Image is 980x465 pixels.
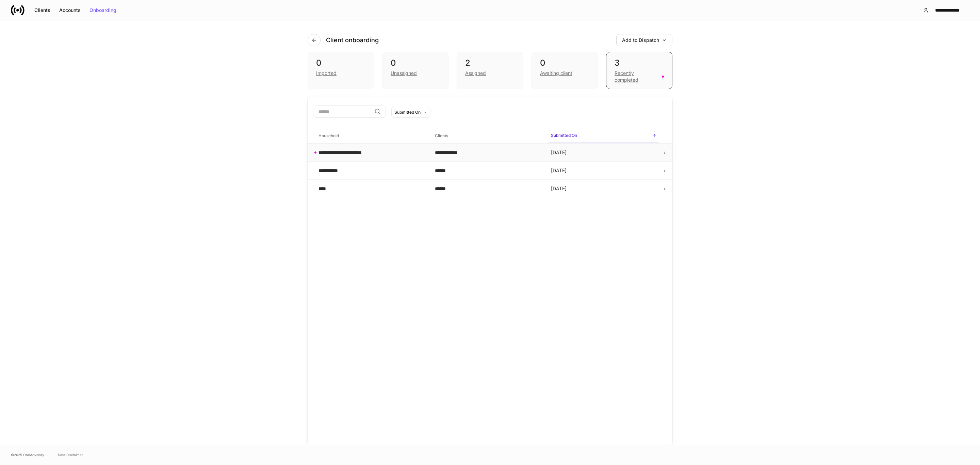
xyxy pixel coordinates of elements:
[545,180,662,198] td: [DATE]
[540,58,589,68] div: 0
[432,129,543,143] span: Clients
[34,8,50,13] div: Clients
[615,58,664,68] div: 3
[622,38,667,43] div: Add to Dispatch
[316,70,337,77] div: Imported
[59,8,81,13] div: Accounts
[435,132,448,139] h6: Clients
[532,52,598,89] div: 0Awaiting client
[391,70,417,77] div: Unassigned
[540,70,572,77] div: Awaiting client
[465,58,514,68] div: 2
[58,452,83,458] a: Data Disclaimer
[316,129,427,143] span: Household
[316,58,365,68] div: 0
[85,5,121,16] button: Onboarding
[457,52,523,89] div: 2Assigned
[391,107,430,118] button: Submitted On
[545,162,662,180] td: [DATE]
[616,34,672,46] button: Add to Dispatch
[11,452,44,458] span: © 2025 OneAdvisory
[465,70,486,77] div: Assigned
[394,109,421,115] div: Submitted On
[545,144,662,162] td: [DATE]
[318,132,339,139] h6: Household
[391,58,440,68] div: 0
[382,52,448,89] div: 0Unassigned
[326,36,379,44] h4: Client onboarding
[606,52,672,89] div: 3Recently completed
[551,132,577,139] h6: Submitted On
[308,52,374,89] div: 0Imported
[548,129,659,143] span: Submitted On
[30,5,55,16] button: Clients
[55,5,85,16] button: Accounts
[615,70,658,83] div: Recently completed
[89,8,116,13] div: Onboarding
